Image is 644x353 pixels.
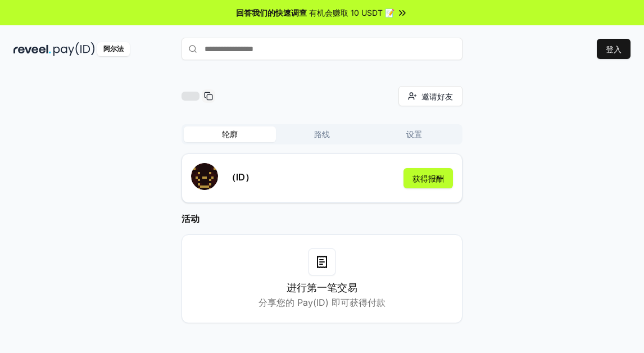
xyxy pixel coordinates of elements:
[398,86,462,106] button: 邀请好友
[421,92,453,101] font: 邀请好友
[403,168,453,188] button: 获得报酬
[287,282,357,293] font: 进行第一笔交易
[103,44,124,53] font: 阿尔法
[606,44,622,54] font: 登入
[314,129,330,139] font: 路线
[53,42,95,56] img: 付款编号
[13,42,51,56] img: 揭示黑暗
[227,171,254,183] font: （ID）
[222,129,238,139] font: 轮廓
[236,8,307,17] font: 回答我们的快速调查
[258,297,386,308] font: 分享您的 Pay(ID) 即可获得付款
[597,39,631,59] button: 登入
[309,8,394,17] font: 有机会赚取 10 USDT 📝
[182,213,199,224] font: 活动
[406,129,422,139] font: 设置
[412,174,444,183] font: 获得报酬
